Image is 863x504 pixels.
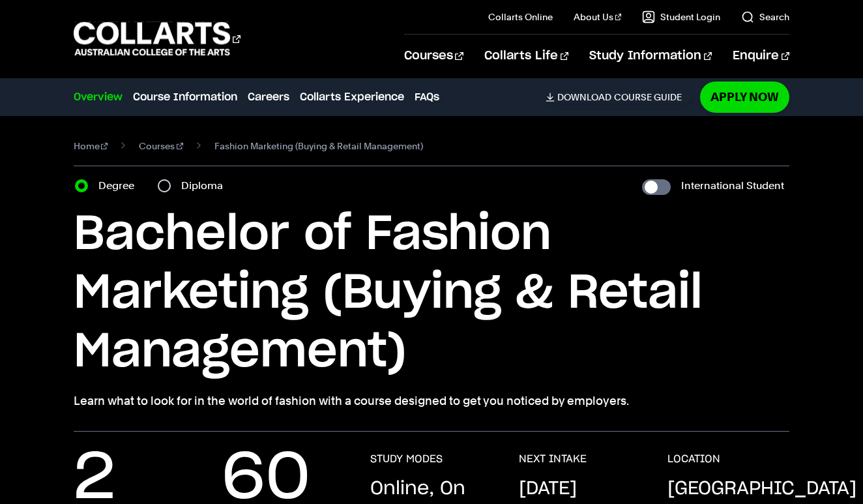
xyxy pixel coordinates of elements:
a: Course Information [133,89,237,105]
a: Enquire [733,35,789,78]
label: Diploma [181,177,231,195]
a: Apply Now [700,82,789,112]
h3: STUDY MODES [370,452,443,466]
a: FAQs [415,89,439,105]
a: Collarts Online [488,10,553,23]
a: Student Login [642,10,720,23]
a: Collarts Experience [300,89,404,105]
a: Overview [74,89,123,105]
a: Study Information [589,35,712,78]
a: Courses [139,137,183,155]
h3: NEXT INTAKE [519,452,587,466]
h3: LOCATION [667,452,720,466]
a: About Us [574,10,622,23]
a: Collarts Life [484,35,568,78]
p: [DATE] [519,476,577,502]
a: Courses [404,35,463,78]
a: Careers [248,89,289,105]
span: Fashion Marketing (Buying & Retail Management) [214,137,423,155]
label: Degree [98,177,142,195]
span: Download [557,91,611,103]
a: Home [74,137,108,155]
a: Search [741,10,789,23]
div: Go to homepage [74,20,241,57]
label: International Student [681,177,784,195]
h1: Bachelor of Fashion Marketing (Buying & Retail Management) [74,205,790,381]
a: DownloadCourse Guide [546,91,692,103]
p: Learn what to look for in the world of fashion with a course designed to get you noticed by emplo... [74,392,790,410]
